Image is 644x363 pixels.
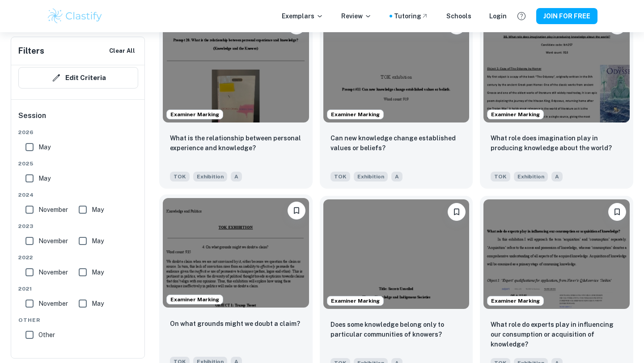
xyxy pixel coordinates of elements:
p: What role does imagination play in producing knowledge about the world? [491,133,623,153]
span: May [38,142,51,152]
img: TOK Exhibition example thumbnail: Can new knowledge change established val [323,13,470,122]
button: Help and Feedback [514,8,529,24]
span: TOK [491,172,510,181]
span: Other [18,316,138,324]
span: A [551,172,563,181]
span: November [38,205,68,215]
button: JOIN FOR FREE [536,8,597,24]
h6: Filters [18,45,44,57]
img: TOK Exhibition example thumbnail: On what grounds might we doubt a claim? [163,198,309,308]
span: Other [38,330,55,340]
span: November [38,236,68,246]
span: November [38,299,68,308]
p: Exemplars [282,11,323,21]
p: Can new knowledge change established values or beliefs? [330,133,462,153]
a: Tutoring [394,11,428,21]
img: TOK Exhibition example thumbnail: What is the relationship between persona [163,13,309,122]
span: Examiner Marking [327,110,383,118]
span: 2021 [18,285,138,293]
a: Examiner MarkingPlease log in to bookmark exemplarsWhat role does imagination play in producing k... [480,9,633,189]
span: 2024 [18,191,138,199]
a: Login [489,11,507,21]
a: Examiner MarkingPlease log in to bookmark exemplarsCan new knowledge change established values or... [320,9,473,189]
p: Does some knowledge belong only to particular communities of knowers? [330,320,462,339]
span: 2026 [18,128,138,136]
span: Exhibition [193,172,227,181]
a: Schools [446,11,471,21]
span: May [92,267,104,277]
span: Examiner Marking [167,295,223,304]
span: Exhibition [354,172,388,181]
button: Please log in to bookmark exemplars [608,203,626,221]
span: TOK [170,172,190,181]
span: Examiner Marking [487,110,543,118]
img: TOK Exhibition example thumbnail: What role does imagination play in produ [483,13,630,122]
img: Clastify logo [47,7,103,25]
a: Examiner MarkingPlease log in to bookmark exemplarsWhat is the relationship between personal expe... [159,9,313,189]
span: May [38,173,51,183]
span: A [391,172,402,181]
span: 2022 [18,253,138,262]
span: Examiner Marking [487,297,543,305]
h6: Session [18,110,138,128]
button: Please log in to bookmark exemplars [448,203,466,221]
p: On what grounds might we doubt a claim? [170,319,300,329]
p: What role do experts play in influencing our consumption or acquisition of knowledge? [491,320,623,349]
button: Please log in to bookmark exemplars [288,202,305,219]
span: May [92,205,104,215]
p: What is the relationship between personal experience and knowledge? [170,133,302,153]
button: Edit Criteria [18,67,138,89]
span: TOK [330,172,350,181]
span: Examiner Marking [167,110,223,118]
span: A [231,172,242,181]
p: Review [341,11,372,21]
img: TOK Exhibition example thumbnail: Does some knowledge belong only to parti [323,199,470,309]
button: Clear All [107,44,137,58]
img: TOK Exhibition example thumbnail: What role do experts play in influencing [483,199,630,309]
span: 2025 [18,160,138,168]
span: Examiner Marking [327,297,383,305]
span: Exhibition [514,172,548,181]
span: November [38,267,68,277]
span: 2023 [18,222,138,230]
span: May [92,299,104,308]
span: May [92,236,104,246]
